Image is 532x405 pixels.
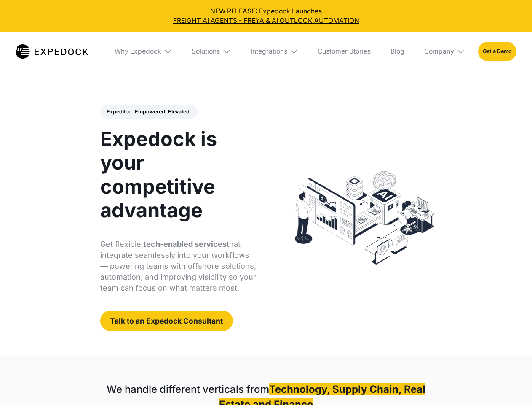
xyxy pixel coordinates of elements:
strong: tech-enabled services [143,240,227,248]
strong: We handle different verticals from [107,383,269,395]
div: Company [417,32,471,71]
p: Get flexible, that integrate seamlessly into your workflows — powering teams with offshore soluti... [100,239,257,294]
div: Solutions [192,47,220,56]
div: Solutions [185,32,238,71]
div: Company [424,47,454,56]
a: Talk to an Expedock Consultant [100,310,233,331]
iframe: Chat Widget [490,364,532,405]
a: Customer Stories [311,32,377,71]
div: Why Expedock [115,47,161,56]
div: NEW RELEASE: Expedock Launches [7,7,526,25]
div: Integrations [244,32,305,71]
a: FREIGHT AI AGENTS - FREYA & AI OUTLOOK AUTOMATION [7,16,526,25]
h1: Expedock is your competitive advantage [100,127,257,222]
div: Integrations [251,47,287,56]
a: Get a Demo [478,42,516,61]
a: Blog [384,32,411,71]
div: Why Expedock [108,32,179,71]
